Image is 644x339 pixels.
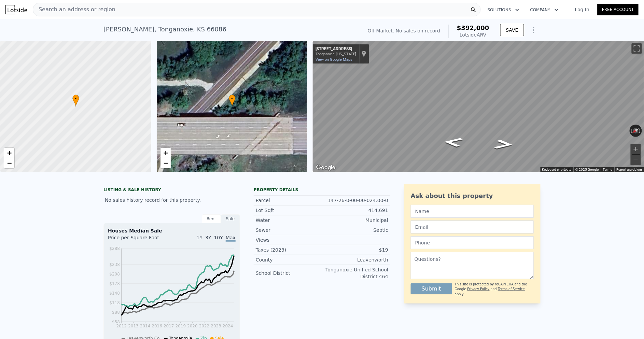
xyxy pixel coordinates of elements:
[576,168,599,171] span: © 2025 Google
[187,324,198,329] tspan: 2020
[598,4,639,15] a: Free Account
[256,256,322,263] div: County
[109,246,120,251] tspan: $288
[630,125,633,137] button: Rotate counterclockwise
[116,324,127,329] tspan: 2012
[72,95,79,107] div: •
[221,214,240,223] div: Sale
[322,207,388,214] div: 414,691
[603,168,613,171] a: Terms (opens in new tab)
[229,95,236,107] div: •
[322,246,388,253] div: $19
[109,300,120,305] tspan: $118
[72,96,79,102] span: •
[322,256,388,263] div: Leavenworth
[632,43,642,54] button: Toggle fullscreen view
[205,235,211,240] span: 3Y
[411,221,534,234] input: Email
[108,234,172,245] div: Price per Square Foot
[411,283,452,294] button: Submit
[486,137,522,152] path: Go Southwest, Co Rd 30
[362,50,366,58] a: Show location on map
[7,149,12,157] span: +
[314,163,337,172] a: Open this area in Google Maps (opens a new window)
[567,6,598,13] a: Log In
[254,187,390,193] div: Property details
[525,4,564,16] button: Company
[542,167,572,172] button: Keyboard shortcuts
[164,324,174,329] tspan: 2017
[103,194,240,206] div: No sales history record for this property.
[256,270,322,277] div: School District
[617,168,642,171] a: Report a problem
[411,236,534,249] input: Phone
[467,287,490,291] a: Privacy Policy
[639,125,642,137] button: Rotate clockwise
[223,324,233,329] tspan: 2024
[457,31,489,38] div: Lotside ARV
[322,217,388,224] div: Municipal
[631,144,641,154] button: Zoom in
[199,324,210,329] tspan: 2022
[322,227,388,234] div: Septic
[316,46,356,52] div: [STREET_ADDRESS]
[109,262,120,267] tspan: $238
[226,235,236,242] span: Max
[314,163,337,172] img: Google
[163,159,168,167] span: −
[160,158,171,168] a: Zoom out
[112,320,120,325] tspan: $58
[498,287,525,291] a: Terms of Service
[163,149,168,157] span: +
[197,235,202,240] span: 1Y
[108,227,236,234] div: Houses Median Sale
[411,191,534,201] div: Ask about this property
[500,24,524,36] button: SAVE
[112,310,120,315] tspan: $88
[455,282,534,297] div: This site is protected by reCAPTCHA and the Google and apply.
[152,324,163,329] tspan: 2016
[256,237,322,243] div: Views
[160,148,171,158] a: Zoom in
[256,217,322,224] div: Water
[482,4,525,16] button: Solutions
[103,25,226,34] div: [PERSON_NAME] , Tonganoxie , KS 66086
[214,235,223,240] span: 10Y
[211,324,222,329] tspan: 2023
[256,207,322,214] div: Lot Sqft
[256,227,322,234] div: Sewer
[629,125,642,137] button: Reset the view
[229,96,236,102] span: •
[202,214,221,223] div: Rent
[176,324,186,329] tspan: 2019
[256,197,322,204] div: Parcel
[109,272,120,277] tspan: $208
[368,27,440,34] div: Off Market. No sales on record
[316,52,356,56] div: Tonganoxie, [US_STATE]
[631,155,641,165] button: Zoom out
[4,158,14,168] a: Zoom out
[527,23,541,37] button: Show Options
[128,324,139,329] tspan: 2013
[322,266,388,280] div: Tonganoxie Unified School District 464
[457,24,489,31] span: $392,000
[411,205,534,218] input: Name
[4,148,14,158] a: Zoom in
[5,5,27,14] img: Lotside
[7,159,12,167] span: −
[256,246,322,253] div: Taxes (2023)
[109,291,120,296] tspan: $148
[140,324,151,329] tspan: 2014
[316,57,352,62] a: View on Google Maps
[109,281,120,286] tspan: $178
[435,135,471,150] path: Go Northeast, Co Rd 30
[33,5,115,14] span: Search an address or region
[322,197,388,204] div: 147-26-0-00-00-024.00-0
[103,187,240,194] div: LISTING & SALE HISTORY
